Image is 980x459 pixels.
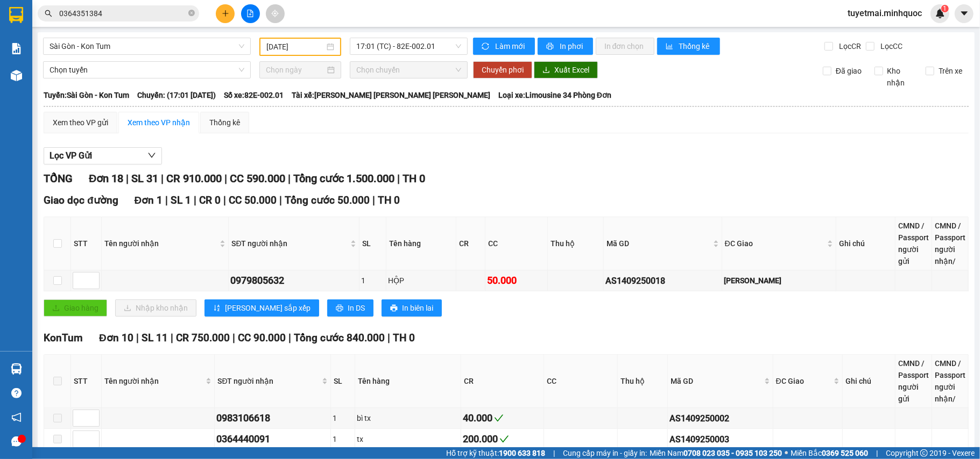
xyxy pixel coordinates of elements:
span: | [194,194,196,206]
span: | [387,332,390,344]
th: CC [485,217,547,270]
span: In phơi [560,40,584,52]
span: tuyetmai.minhquoc [839,6,930,20]
span: Lọc VP Gửi [50,149,92,162]
span: message [11,436,22,447]
span: 17:01 (TC) - 82E-002.01 [356,38,461,54]
div: AS1409250003 [669,433,771,446]
span: close-circle [188,10,195,16]
span: file-add [246,10,254,17]
span: TH 0 [393,332,415,344]
span: printer [546,42,555,51]
span: notification [11,412,22,422]
div: 200.000 [463,432,542,447]
button: printerIn biên lai [382,299,442,317]
button: syncLàm mới [473,38,535,55]
span: | [279,194,282,206]
span: TH 0 [403,172,425,185]
span: CR 0 [199,194,221,206]
div: CMND / Passport người nhận/ [935,357,965,405]
span: sort-ascending [213,304,221,313]
span: question-circle [11,388,22,398]
span: CR 910.000 [166,172,222,185]
td: AS1409250002 [668,408,773,429]
span: | [126,172,129,185]
b: Tuyến: Sài Gòn - Kon Tum [44,91,129,99]
span: Hỗ trợ kỹ thuật: [446,447,545,459]
span: Loại xe: Limousine 34 Phòng Đơn [498,89,611,101]
span: plus [222,10,229,17]
span: check [494,413,504,423]
span: Tổng cước 840.000 [294,332,385,344]
div: CMND / Passport người gửi [898,220,929,267]
span: Làm mới [495,40,526,52]
span: | [288,332,291,344]
span: | [224,172,227,185]
button: plus [216,4,235,23]
span: Tên người nhận [104,238,217,249]
td: 0979805632 [229,270,359,291]
div: Thống kê [209,117,240,128]
button: downloadNhập kho nhận [115,299,196,317]
th: SL [331,355,355,408]
th: CR [456,217,485,270]
span: | [136,332,139,344]
span: | [161,172,164,185]
button: Chuyển phơi [473,61,532,78]
td: AS1409250018 [604,270,722,291]
span: | [372,194,375,206]
div: 1 [333,412,353,424]
div: CMND / Passport người nhận/ [935,220,965,267]
img: warehouse-icon [11,363,22,375]
span: Đơn 10 [99,332,133,344]
span: Mã GD [671,375,762,387]
div: AS1409250018 [605,274,720,288]
img: logo-vxr [9,7,23,23]
span: TỔNG [44,172,73,185]
span: printer [336,304,343,313]
td: 0364440091 [215,429,331,450]
button: sort-ascending[PERSON_NAME] sắp xếp [205,299,319,317]
td: AS1409250003 [668,429,773,450]
span: KonTum [44,332,83,344]
img: solution-icon [11,43,22,54]
span: down [147,151,156,160]
span: Tên người nhận [104,375,203,387]
span: SĐT người nhận [231,238,348,249]
input: 14/09/2025 [266,41,325,53]
div: 1 [361,275,384,286]
span: search [45,10,52,17]
button: bar-chartThống kê [657,38,720,55]
span: SL 11 [142,332,168,344]
button: uploadGiao hàng [44,299,107,317]
strong: 0369 525 060 [822,449,868,457]
img: warehouse-icon [11,70,22,81]
div: [PERSON_NAME] [724,275,834,286]
span: | [165,194,168,206]
span: In DS [348,302,365,314]
th: STT [71,355,102,408]
button: caret-down [955,4,974,23]
span: | [223,194,226,206]
span: CC 590.000 [230,172,285,185]
button: printerIn DS [327,299,373,317]
span: Thống kê [679,40,711,52]
strong: 0708 023 035 - 0935 103 250 [683,449,782,457]
div: HỘP [388,275,454,286]
div: tx [357,433,459,445]
div: Xem theo VP nhận [128,117,190,128]
button: file-add [241,4,260,23]
span: Miền Nam [650,447,782,459]
span: Tổng cước 50.000 [285,194,370,206]
img: icon-new-feature [935,9,945,18]
span: ĐC Giao [725,238,825,249]
input: Chọn ngày [266,64,325,76]
div: CMND / Passport người gửi [898,357,929,405]
td: 0983106618 [215,408,331,429]
span: aim [271,10,279,17]
span: Trên xe [934,65,967,77]
span: Cung cấp máy in - giấy in: [563,447,647,459]
span: Tài xế: [PERSON_NAME] [PERSON_NAME] [PERSON_NAME] [292,89,490,101]
span: SL 31 [131,172,158,185]
th: Thu hộ [548,217,604,270]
